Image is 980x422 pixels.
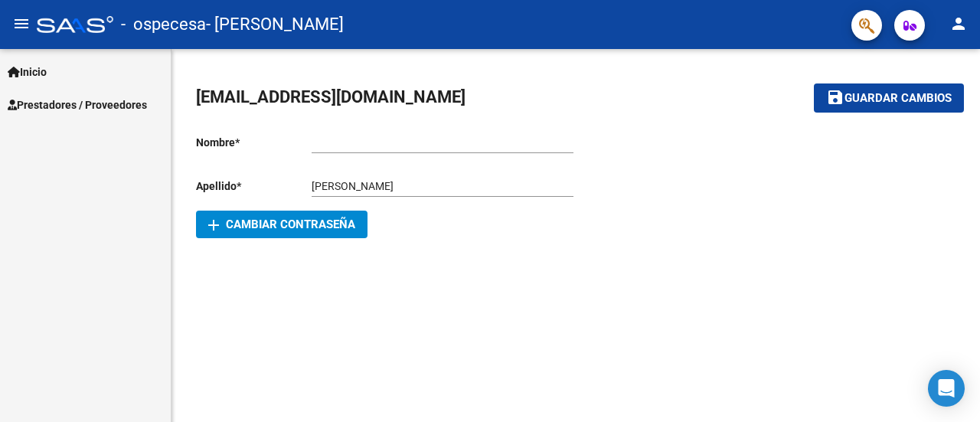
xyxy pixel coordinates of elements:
[814,83,964,112] button: Guardar cambios
[204,216,223,234] mat-icon: add
[196,134,312,151] p: Nombre
[206,8,344,41] span: - [PERSON_NAME]
[8,64,47,80] span: Inicio
[196,87,465,106] span: [EMAIL_ADDRESS][DOMAIN_NAME]
[12,15,31,33] mat-icon: menu
[8,97,147,113] span: Prestadores / Proveedores
[208,218,355,231] span: Cambiar Contraseña
[196,178,312,195] p: Apellido
[844,92,952,106] span: Guardar cambios
[196,211,367,238] button: Cambiar Contraseña
[826,88,844,106] mat-icon: save
[928,370,965,407] div: Open Intercom Messenger
[121,8,206,41] span: - ospecesa
[949,15,968,33] mat-icon: person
